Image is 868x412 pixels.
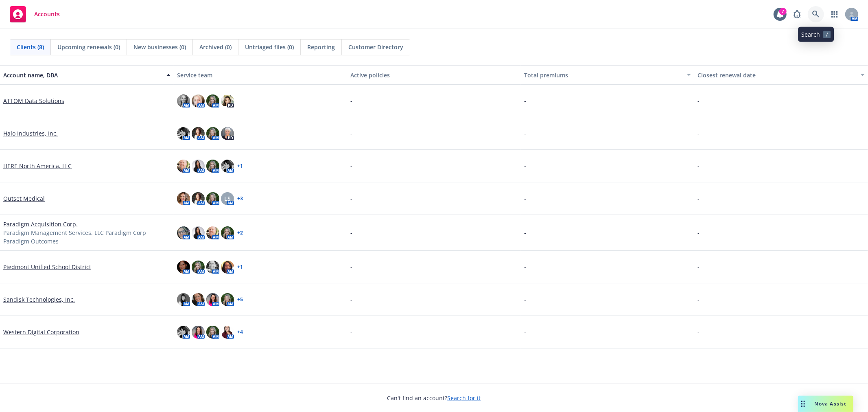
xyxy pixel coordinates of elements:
a: Outset Medical [3,194,45,203]
span: Paradigm Management Services, LLC Paradigm Corp Paradigm Outcomes [3,228,171,245]
img: photo [206,326,219,339]
a: Switch app [826,6,843,22]
div: 7 [779,8,787,15]
div: Closest renewal date [697,71,856,79]
img: photo [221,293,234,306]
span: - [697,263,700,271]
span: - [524,194,526,203]
img: photo [206,192,219,205]
span: - [697,129,700,138]
a: + 1 [237,164,243,169]
span: - [524,228,526,237]
span: - [697,228,700,237]
img: photo [206,261,219,274]
a: Western Digital Corporation [3,328,79,336]
img: photo [221,127,234,140]
span: - [524,295,526,304]
a: ATTOM Data Solutions [3,96,64,105]
img: photo [206,160,219,173]
img: photo [192,127,205,140]
img: photo [177,192,190,205]
span: - [350,194,352,203]
img: photo [192,94,205,107]
button: Active policies [347,65,521,85]
span: Archived (0) [199,43,232,51]
img: photo [177,94,190,107]
span: New businesses (0) [133,43,186,51]
img: photo [192,160,205,173]
span: Nova Assist [815,400,847,407]
span: - [350,96,352,105]
span: - [697,96,700,105]
span: - [350,129,352,138]
a: Piedmont Unified School District [3,263,91,271]
img: photo [221,261,234,274]
button: Closest renewal date [694,65,868,85]
img: photo [221,326,234,339]
button: Nova Assist [798,396,853,412]
a: Search for it [448,394,481,402]
img: photo [177,293,190,306]
a: Sandisk Technologies, Inc. [3,295,75,304]
img: photo [177,127,190,140]
img: photo [192,326,205,339]
a: + 4 [237,330,243,335]
img: photo [192,261,205,274]
div: Account name, DBA [3,71,162,79]
span: Untriaged files (0) [245,43,294,51]
img: photo [221,94,234,107]
span: - [697,162,700,170]
span: - [697,194,700,203]
span: Reporting [307,43,335,51]
span: - [524,96,526,105]
img: photo [206,127,219,140]
img: photo [192,192,205,205]
img: photo [221,226,234,239]
span: - [350,328,352,336]
a: + 3 [237,196,243,201]
a: + 5 [237,297,243,302]
span: LS [224,194,231,203]
a: HERE North America, LLC [3,162,72,170]
span: - [350,228,352,237]
span: - [524,328,526,336]
span: - [350,162,352,170]
a: Accounts [7,3,63,26]
span: - [350,263,352,271]
img: photo [192,226,205,239]
a: Paradigm Acquisition Corp. [3,220,78,228]
div: Drag to move [798,396,808,412]
img: photo [177,261,190,274]
img: photo [177,326,190,339]
a: Report a Bug [789,6,805,22]
a: Halo Industries, Inc. [3,129,58,138]
span: Customer Directory [348,43,403,51]
span: - [524,263,526,271]
div: Active policies [350,71,518,79]
span: Accounts [34,11,60,18]
span: - [350,295,352,304]
span: Upcoming renewals (0) [57,43,120,51]
span: Clients (8) [17,43,44,51]
span: Can't find an account? [387,394,481,402]
img: photo [206,94,219,107]
a: + 1 [237,265,243,270]
img: photo [221,160,234,173]
a: Search [808,6,824,22]
span: - [524,162,526,170]
img: photo [206,293,219,306]
button: Service team [174,65,348,85]
span: - [697,295,700,304]
span: - [697,328,700,336]
img: photo [177,160,190,173]
img: photo [192,293,205,306]
a: + 2 [237,230,243,235]
div: Total premiums [524,71,682,79]
img: photo [177,226,190,239]
img: photo [206,226,219,239]
button: Total premiums [521,65,695,85]
span: - [524,129,526,138]
div: Service team [177,71,344,79]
